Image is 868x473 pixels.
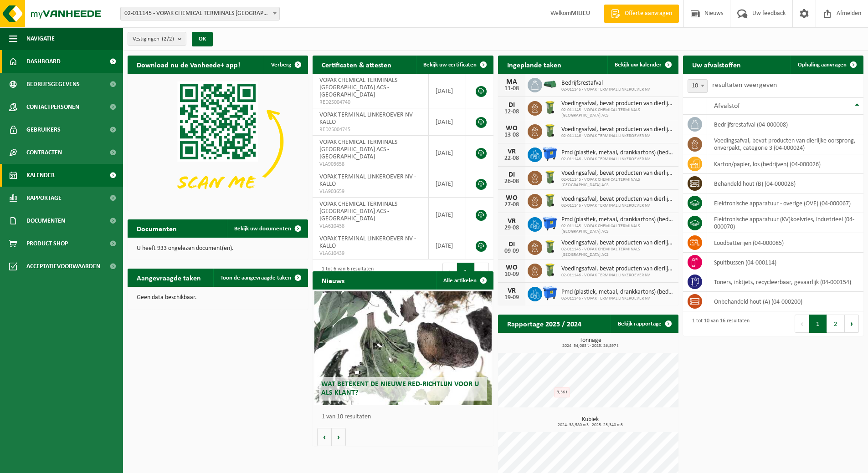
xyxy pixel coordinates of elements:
[561,133,674,139] span: 02-011146 - VOPAK TERMINAL LINKEROEVER NV
[120,7,280,20] span: 02-011145 - VOPAK CHEMICAL TERMINALS BELGIUM ACS - ANTWERPEN
[475,263,489,281] button: Next
[319,173,416,188] span: VOPAK TERMINAL LINKEROEVER NV - KALLO
[542,169,558,185] img: WB-0140-HPE-GN-50
[319,112,416,126] span: VOPAK TERMINAL LINKEROEVER NV - KALLO
[436,271,493,290] a: Alle artikelen
[707,154,863,174] td: karton/papier, los (bedrijven) (04-000026)
[319,235,416,249] span: VOPAK TERMINAL LINKEROEVER NV - KALLO
[128,32,186,46] button: Vestigingen(2/2)
[503,218,521,225] div: VR
[26,73,80,96] span: Bedrijfsgegevens
[561,224,674,234] span: 02-011145 - VOPAK CHEMICAL TERMINALS [GEOGRAPHIC_DATA] ACS
[319,188,421,195] span: VLA903659
[319,126,421,133] span: RED25004745
[416,56,493,74] a: Bekijk uw certificaten
[503,155,521,162] div: 22-08
[503,102,521,109] div: DI
[26,255,100,278] span: Acceptatievoorwaarden
[503,295,521,301] div: 19-09
[234,226,291,232] span: Bekijk uw documenten
[503,202,521,208] div: 27-08
[264,56,307,74] button: Verberg
[192,32,213,46] button: OK
[707,134,863,154] td: voedingsafval, bevat producten van dierlijke oorsprong, onverpakt, categorie 3 (04-000024)
[561,80,650,87] span: Bedrijfsrestafval
[457,263,475,281] button: 1
[542,100,558,115] img: WB-0140-HPE-GN-50
[317,428,332,446] button: Vorige
[561,265,674,273] span: Voedingsafval, bevat producten van dierlijke oorsprong, onverpakt, categorie 3
[162,36,174,42] count: (2/2)
[322,414,488,420] p: 1 van 10 resultaten
[319,223,421,230] span: VLA610438
[429,108,466,136] td: [DATE]
[314,291,491,405] a: Wat betekent de nieuwe RED-richtlijn voor u als klant?
[503,417,678,427] h3: Kubiek
[128,269,210,286] h2: Aangevraagde taken
[503,337,678,348] h3: Tonnage
[714,102,740,110] span: Afvalstof
[561,273,674,278] span: 02-011146 - VOPAK TERMINAL LINKEROEVER NV
[542,146,558,162] img: WB-1100-HPE-BE-01
[429,74,466,108] td: [DATE]
[607,56,678,74] a: Bekijk uw kalender
[683,56,750,73] h2: Uw afvalstoffen
[503,178,521,185] div: 26-08
[503,344,678,348] span: 2024: 54,083 t - 2025: 26,897 t
[503,225,521,231] div: 29-08
[321,381,479,397] span: Wat betekent de nieuwe RED-richtlijn voor u als klant?
[561,289,674,296] span: Pmd (plastiek, metaal, drankkartons) (bedrijven)
[561,177,674,188] span: 02-011145 - VOPAK CHEMICAL TERMINALS [GEOGRAPHIC_DATA] ACS
[26,164,55,187] span: Kalender
[429,170,466,198] td: [DATE]
[707,233,863,253] td: loodbatterijen (04-000085)
[26,187,62,209] span: Rapportage
[561,247,674,258] span: 02-011145 - VOPAK CHEMICAL TERMINALS [GEOGRAPHIC_DATA] ACS
[561,296,674,301] span: 02-011146 - VOPAK TERMINAL LINKEROEVER NV
[319,139,397,160] span: VOPAK CHEMICAL TERMINALS [GEOGRAPHIC_DATA] ACS - [GEOGRAPHIC_DATA]
[26,27,55,50] span: Navigatie
[795,315,809,333] button: Previous
[26,118,61,141] span: Gebruikers
[128,219,186,237] h2: Documenten
[221,275,291,281] span: Toon de aangevraagde taken
[319,161,421,168] span: VLA903658
[542,239,558,254] img: WB-0140-HPE-GN-50
[503,125,521,132] div: WO
[498,56,570,73] h2: Ingeplande taken
[604,5,679,23] a: Offerte aanvragen
[429,198,466,232] td: [DATE]
[313,271,354,289] h2: Nieuws
[615,62,662,68] span: Bekijk uw kalender
[707,213,863,233] td: elektronische apparatuur (KV)koelvries, industrieel (04-000070)
[707,115,863,134] td: bedrijfsrestafval (04-000008)
[503,86,521,92] div: 11-08
[845,315,859,333] button: Next
[707,174,863,193] td: behandeld hout (B) (04-000028)
[319,99,421,106] span: RED25004740
[503,194,521,202] div: WO
[561,126,674,133] span: Voedingsafval, bevat producten van dierlijke oorsprong, onverpakt, categorie 3
[707,193,863,213] td: elektronische apparatuur - overige (OVE) (04-000067)
[313,56,401,73] h2: Certificaten & attesten
[26,50,61,73] span: Dashboard
[503,248,521,254] div: 09-09
[128,56,249,73] h2: Download nu de Vanheede+ app!
[827,315,845,333] button: 2
[503,423,678,427] span: 2024: 38,580 m3 - 2025: 25,340 m3
[561,170,674,177] span: Voedingsafval, bevat producten van dierlijke oorsprong, onverpakt, categorie 3
[503,241,521,248] div: DI
[707,272,863,292] td: toners, inktjets, recycleerbaar, gevaarlijk (04-000154)
[542,285,558,301] img: WB-1100-HPE-BE-01
[429,232,466,259] td: [DATE]
[503,171,521,178] div: DI
[503,78,521,86] div: MA
[561,100,674,107] span: Voedingsafval, bevat producten van dierlijke oorsprong, onverpakt, categorie 3
[561,87,650,92] span: 02-011146 - VOPAK TERMINAL LINKEROEVER NV
[317,262,374,282] div: 1 tot 6 van 6 resultaten
[798,62,847,68] span: Ophaling aanvragen
[561,149,674,157] span: Pmd (plastiek, metaal, drankkartons) (bedrijven)
[503,132,521,138] div: 13-08
[561,196,674,203] span: Voedingsafval, bevat producten van dierlijke oorsprong, onverpakt, categorie 3
[503,109,521,115] div: 12-08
